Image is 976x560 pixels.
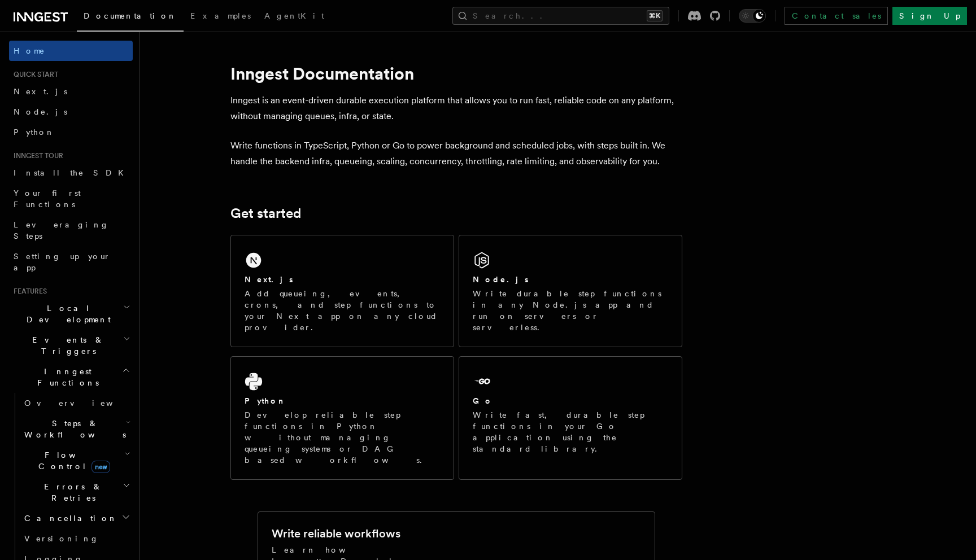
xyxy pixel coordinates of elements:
[14,128,55,137] span: Python
[9,41,133,61] a: Home
[91,461,110,473] span: new
[473,288,668,333] p: Write durable step functions in any Node.js app and run on servers or serverless.
[9,183,133,215] a: Your first Functions
[739,9,766,23] button: Toggle dark mode
[9,330,133,361] button: Events & Triggers
[473,409,668,454] p: Write fast, durable step functions in your Go application using the standard library.
[9,122,133,142] a: Python
[20,393,133,413] a: Overview
[785,7,888,25] a: Contact sales
[272,526,400,541] h2: Write reliable workflows
[258,3,331,30] a: AgentKit
[20,418,126,440] span: Steps & Workflows
[9,215,133,246] a: Leveraging Steps
[20,445,133,476] button: Flow Controlnew
[20,528,133,549] a: Versioning
[245,395,286,406] h2: Python
[14,220,109,240] span: Leveraging Steps
[264,11,324,20] span: AgentKit
[9,151,63,160] span: Inngest tour
[9,163,133,183] a: Install the SDK
[473,274,529,285] h2: Node.js
[230,63,682,84] h1: Inngest Documentation
[20,513,117,524] span: Cancellation
[14,189,81,209] span: Your first Functions
[230,138,682,169] p: Write functions in TypeScript, Python or Go to power background and scheduled jobs, with steps bu...
[459,235,682,347] a: Node.jsWrite durable step functions in any Node.js app and run on servers or serverless.
[14,87,67,96] span: Next.js
[245,274,293,285] h2: Next.js
[14,107,67,116] span: Node.js
[9,303,123,325] span: Local Development
[24,534,99,543] span: Versioning
[9,246,133,278] a: Setting up your app
[9,366,122,388] span: Inngest Functions
[20,449,124,472] span: Flow Control
[892,7,967,25] a: Sign Up
[230,356,454,480] a: PythonDevelop reliable step functions in Python without managing queueing systems or DAG based wo...
[84,11,177,20] span: Documentation
[184,3,258,30] a: Examples
[9,361,133,393] button: Inngest Functions
[230,235,454,347] a: Next.jsAdd queueing, events, crons, and step functions to your Next app on any cloud provider.
[473,395,493,406] h2: Go
[647,10,663,21] kbd: ⌘K
[9,70,58,79] span: Quick start
[459,356,682,480] a: GoWrite fast, durable step functions in your Go application using the standard library.
[230,93,682,124] p: Inngest is an event-driven durable execution platform that allows you to run fast, reliable code ...
[245,409,440,466] p: Develop reliable step functions in Python without managing queueing systems or DAG based workflows.
[20,413,133,445] button: Steps & Workflows
[14,45,45,56] span: Home
[20,476,133,508] button: Errors & Retries
[245,288,440,333] p: Add queueing, events, crons, and step functions to your Next app on any cloud provider.
[20,481,123,504] span: Errors & Retries
[9,102,133,122] a: Node.js
[452,7,669,25] button: Search...⌘K
[20,508,133,528] button: Cancellation
[190,11,251,20] span: Examples
[24,399,141,408] span: Overview
[9,334,123,357] span: Events & Triggers
[230,205,301,221] a: Get started
[14,168,130,177] span: Install the SDK
[14,252,111,272] span: Setting up your app
[9,298,133,330] button: Local Development
[9,287,47,296] span: Features
[77,3,184,32] a: Documentation
[9,81,133,102] a: Next.js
